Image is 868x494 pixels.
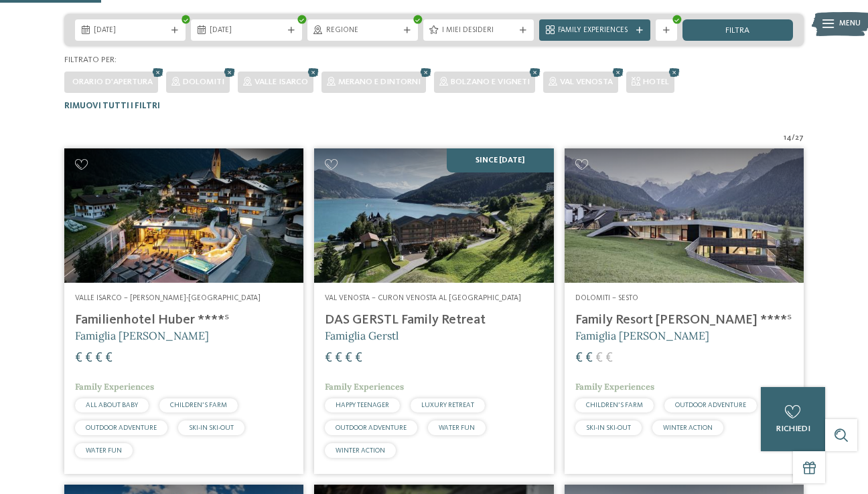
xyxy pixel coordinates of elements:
span: WINTER ACTION [663,424,713,431]
span: Regione [326,25,399,36]
span: HAPPY TEENAGER [336,402,389,408]
span: LUXURY RETREAT [421,402,474,408]
a: richiedi [761,387,825,451]
a: Cercate un hotel per famiglie? Qui troverete solo i migliori! SINCE [DATE] Val Venosta – Curon Ve... [314,148,553,473]
span: Valle Isarco [255,78,308,86]
span: € [355,352,362,365]
h4: DAS GERSTL Family Retreat [325,312,542,328]
span: Val Venosta [560,78,613,86]
span: € [75,352,82,365]
span: 14 [784,133,792,144]
span: Dolomiti [183,78,224,86]
span: CHILDREN’S FARM [586,402,643,408]
img: Cercate un hotel per famiglie? Qui troverete solo i migliori! [64,148,303,283]
span: Family Experiences [325,381,404,392]
img: Family Resort Rainer ****ˢ [565,148,804,283]
span: SKI-IN SKI-OUT [189,424,234,431]
span: ALL ABOUT BABY [86,402,138,408]
span: € [575,352,583,365]
span: Val Venosta – Curon Venosta al [GEOGRAPHIC_DATA] [325,294,521,302]
span: Famiglia [PERSON_NAME] [575,329,709,342]
span: OUTDOOR ADVENTURE [675,402,746,408]
span: € [595,352,603,365]
span: Rimuovi tutti i filtri [64,102,160,110]
span: SKI-IN SKI-OUT [586,424,631,431]
span: Dolomiti – Sesto [575,294,638,302]
span: WATER FUN [439,424,475,431]
span: [DATE] [210,25,283,36]
span: € [105,352,113,365]
span: Famiglia [PERSON_NAME] [75,329,209,342]
span: € [335,352,342,365]
a: Cercate un hotel per famiglie? Qui troverete solo i migliori! Dolomiti – Sesto Family Resort [PER... [565,148,804,473]
img: Cercate un hotel per famiglie? Qui troverete solo i migliori! [314,148,553,283]
span: Famiglia Gerstl [325,329,399,342]
span: Valle Isarco – [PERSON_NAME]-[GEOGRAPHIC_DATA] [75,294,261,302]
span: / [792,133,795,144]
span: Family Experiences [575,381,654,392]
span: WATER FUN [86,447,122,454]
span: Merano e dintorni [338,78,421,86]
span: € [85,352,92,365]
span: I miei desideri [442,25,515,36]
span: € [95,352,102,365]
span: 27 [795,133,804,144]
span: € [605,352,613,365]
span: Bolzano e vigneti [451,78,530,86]
span: Hotel [643,78,669,86]
span: WINTER ACTION [336,447,385,454]
span: Filtrato per: [64,55,117,64]
h4: Familienhotel Huber ****ˢ [75,312,293,328]
a: Cercate un hotel per famiglie? Qui troverete solo i migliori! Valle Isarco – [PERSON_NAME]-[GEOGR... [64,148,303,473]
span: filtra [725,27,749,35]
span: € [325,352,332,365]
span: CHILDREN’S FARM [170,402,227,408]
span: OUTDOOR ADVENTURE [336,424,407,431]
span: OUTDOOR ADVENTURE [86,424,157,431]
span: Family Experiences [75,381,154,392]
span: € [585,352,593,365]
span: € [345,352,352,365]
span: richiedi [776,424,810,433]
span: Orario d'apertura [72,78,153,86]
h4: Family Resort [PERSON_NAME] ****ˢ [575,312,793,328]
span: Family Experiences [558,25,631,36]
span: [DATE] [94,25,167,36]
